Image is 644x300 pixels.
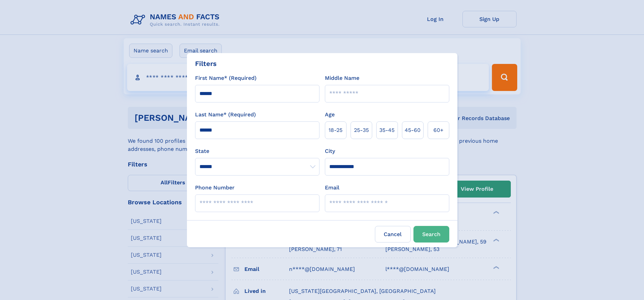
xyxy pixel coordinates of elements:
label: First Name* (Required) [195,74,257,82]
div: Filters [195,59,217,69]
label: City [325,147,335,155]
span: 18‑25 [329,126,342,134]
label: Phone Number [195,184,235,192]
span: 45‑60 [405,126,421,134]
label: Last Name* (Required) [195,111,256,119]
label: Middle Name [325,74,359,82]
span: 35‑45 [379,126,395,134]
span: 60+ [433,126,444,134]
label: State [195,147,319,155]
span: 25‑35 [354,126,369,134]
label: Age [325,111,335,119]
label: Email [325,184,339,192]
label: Cancel [375,226,411,243]
button: Search [413,226,449,243]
